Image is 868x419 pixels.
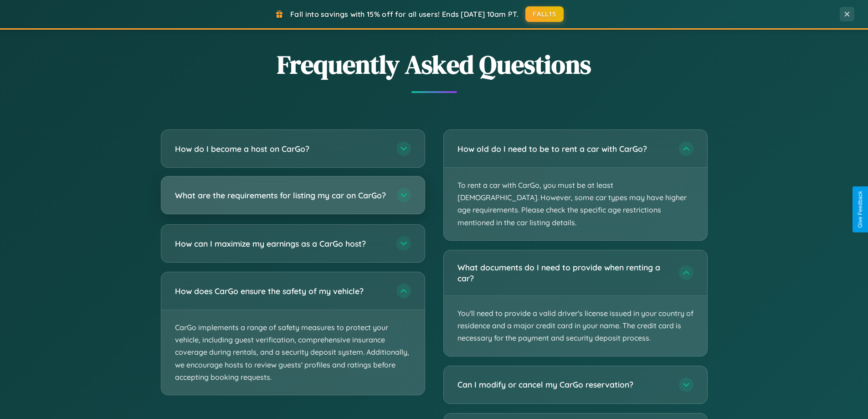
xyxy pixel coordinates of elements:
[525,6,564,22] button: FALL15
[457,143,670,155] h3: How old do I need to be to rent a car with CarGo?
[161,47,708,82] h2: Frequently Asked Questions
[161,310,425,395] p: CarGo implements a range of safety measures to protect your vehicle, including guest verification...
[444,168,707,240] p: To rent a car with CarGo, you must be at least [DEMOGRAPHIC_DATA]. However, some car types may ha...
[175,143,387,155] h3: How do I become a host on CarGo?
[290,10,519,19] span: Fall into savings with 15% off for all users! Ends [DATE] 10am PT.
[175,190,387,201] h3: What are the requirements for listing my car on CarGo?
[457,379,670,390] h3: Can I modify or cancel my CarGo reservation?
[175,238,387,249] h3: How can I maximize my earnings as a CarGo host?
[457,262,670,284] h3: What documents do I need to provide when renting a car?
[444,296,707,356] p: You'll need to provide a valid driver's license issued in your country of residence and a major c...
[175,285,387,297] h3: How does CarGo ensure the safety of my vehicle?
[857,191,863,228] div: Give Feedback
